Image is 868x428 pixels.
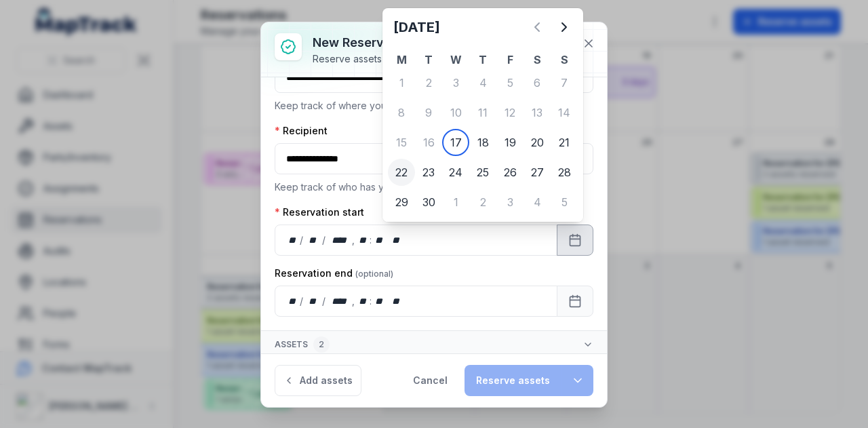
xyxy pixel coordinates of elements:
div: 13 [524,99,551,126]
div: 12 [551,218,578,246]
div: hour, [356,233,370,247]
div: 20 [524,129,551,156]
div: 5 [496,69,524,96]
div: am/pm, [389,233,404,247]
div: 3 [496,189,524,216]
div: Friday 5 September 2025 [496,69,524,96]
div: Tuesday 7 October 2025 [415,218,442,246]
div: 10 [496,218,524,246]
div: 25 [469,159,496,186]
div: Thursday 4 September 2025 [469,69,496,96]
div: Sunday 12 October 2025 [551,218,578,246]
div: Sunday 21 September 2025 [551,129,578,156]
div: 4 [469,69,496,96]
label: Reservation end [275,267,393,280]
div: Sunday 5 October 2025 [551,189,578,216]
div: Friday 10 October 2025 [496,218,524,246]
th: M [388,52,415,68]
div: 22 [388,159,415,186]
p: Keep track of where your assets are located. [275,98,593,113]
h3: New reservation [313,33,492,52]
table: September 2025 [388,52,578,247]
div: / [300,294,304,308]
div: September 2025 [388,14,578,247]
div: 27 [524,159,551,186]
div: 4 [524,189,551,216]
div: 24 [442,159,469,186]
div: 16 [415,129,442,156]
div: : [370,294,373,308]
div: , [352,294,356,308]
div: Tuesday 16 September 2025 [415,129,442,156]
div: Friday 12 September 2025 [496,99,524,126]
div: Monday 1 September 2025 [388,69,415,96]
div: 15 [388,129,415,156]
div: Tuesday 30 September 2025 [415,189,442,216]
div: Thursday 25 September 2025 [469,159,496,186]
div: , [352,233,356,247]
div: 30 [415,189,442,216]
div: Sunday 28 September 2025 [551,159,578,186]
div: Saturday 6 September 2025 [524,69,551,96]
div: 2 [415,69,442,96]
div: Sunday 7 September 2025 [551,69,578,96]
div: am/pm, [389,294,404,308]
button: Add assets [275,365,361,396]
th: S [524,52,551,68]
th: T [469,52,496,68]
div: month, [304,233,323,247]
div: Saturday 13 September 2025 [524,99,551,126]
div: day, [286,294,300,308]
th: S [551,52,578,68]
div: 7 [415,218,442,246]
div: Saturday 20 September 2025 [524,129,551,156]
div: Calendar [388,14,578,278]
div: / [322,233,327,247]
div: 9 [415,99,442,126]
div: 8 [388,99,415,126]
div: 17 [442,129,469,156]
span: Assets [275,336,330,353]
div: 19 [496,129,524,156]
th: F [496,52,524,68]
div: month, [304,294,323,308]
div: day, [286,233,300,247]
div: / [300,233,304,247]
div: Monday 6 October 2025 [388,218,415,246]
label: Recipient [275,124,328,138]
div: 10 [442,99,469,126]
div: 5 [551,189,578,216]
div: 6 [524,69,551,96]
div: 12 [496,99,524,126]
div: 2 [313,336,330,353]
div: 8 [442,218,469,246]
div: 26 [496,159,524,186]
div: Wednesday 10 September 2025 [442,99,469,126]
div: 21 [551,129,578,156]
div: 14 [551,99,578,126]
div: Thursday 11 September 2025 [469,99,496,126]
div: Monday 15 September 2025 [388,129,415,156]
div: Thursday 2 October 2025 [469,189,496,216]
div: year, [327,294,352,308]
div: Saturday 4 October 2025 [524,189,551,216]
th: W [442,52,469,68]
div: minute, [373,294,387,308]
div: 3 [442,69,469,96]
button: Next [551,14,578,41]
div: Wednesday 24 September 2025 [442,159,469,186]
div: Friday 3 October 2025 [496,189,524,216]
div: Tuesday 2 September 2025 [415,69,442,96]
div: Monday 22 September 2025 [388,159,415,186]
div: : [370,233,373,247]
div: 1 [388,69,415,96]
button: Calendar [557,225,593,256]
div: 1 [442,189,469,216]
div: 28 [551,159,578,186]
button: Calendar [557,286,593,317]
div: Wednesday 8 October 2025 [442,218,469,246]
div: Monday 8 September 2025 [388,99,415,126]
div: Today, Wednesday 17 September 2025, First available date [442,129,469,156]
button: Previous [524,14,551,41]
div: 29 [388,189,415,216]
